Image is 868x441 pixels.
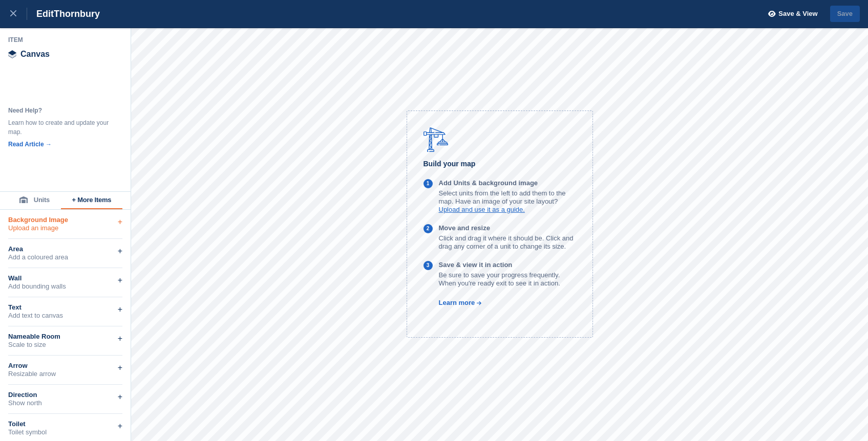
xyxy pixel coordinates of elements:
[118,362,122,374] div: +
[8,282,122,291] div: Add bounding walls
[439,206,525,213] a: Upload and use it as a guide.
[8,341,122,349] div: Scale to size
[830,6,860,23] button: Save
[8,428,122,436] div: Toilet symbol
[8,106,111,115] div: Need Help?
[118,216,122,228] div: +
[8,312,122,320] div: Add text to canvas
[8,370,122,378] div: Resizable arrow
[8,420,122,428] div: Toilet
[61,192,122,209] button: + More Items
[424,299,482,306] a: Learn more
[8,297,122,326] div: TextAdd text to canvas+
[118,333,122,345] div: +
[118,391,122,403] div: +
[8,385,122,414] div: DirectionShow north+
[118,245,122,257] div: +
[427,180,430,188] div: 1
[27,8,100,20] div: Edit Thornbury
[8,245,122,253] div: Area
[439,179,576,187] p: Add Units & background image
[427,261,430,270] div: 3
[8,391,122,399] div: Direction
[8,192,61,209] button: Units
[118,303,122,316] div: +
[424,158,576,170] h6: Build your map
[8,36,123,44] div: Item
[8,303,122,312] div: Text
[20,50,50,58] span: Canvas
[8,118,111,137] div: Learn how to create and update your map.
[427,225,430,233] div: 2
[8,141,52,148] a: Read Article →
[118,420,122,432] div: +
[8,362,122,370] div: Arrow
[439,261,576,269] p: Save & view it in action
[8,326,122,356] div: Nameable RoomScale to size+
[8,253,122,261] div: Add a coloured area
[8,333,122,341] div: Nameable Room
[8,216,122,224] div: Background Image
[439,224,576,232] p: Move and resize
[118,274,122,286] div: +
[8,399,122,407] div: Show north
[763,6,818,23] button: Save & View
[8,274,122,282] div: Wall
[8,239,122,268] div: AreaAdd a coloured area+
[439,271,576,288] p: Be sure to save your progress frequently. When you're ready exit to see it in action.
[778,9,817,19] span: Save & View
[8,50,16,58] img: canvas-icn.9d1aba5b.svg
[8,268,122,297] div: WallAdd bounding walls+
[439,234,576,251] p: Click and drag it where it should be. Click and drag any corner of a unit to change its size.
[8,210,122,239] div: Background ImageUpload an image+
[8,356,122,385] div: ArrowResizable arrow+
[439,189,576,206] p: Select units from the left to add them to the map. Have an image of your site layout?
[8,224,122,232] div: Upload an image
